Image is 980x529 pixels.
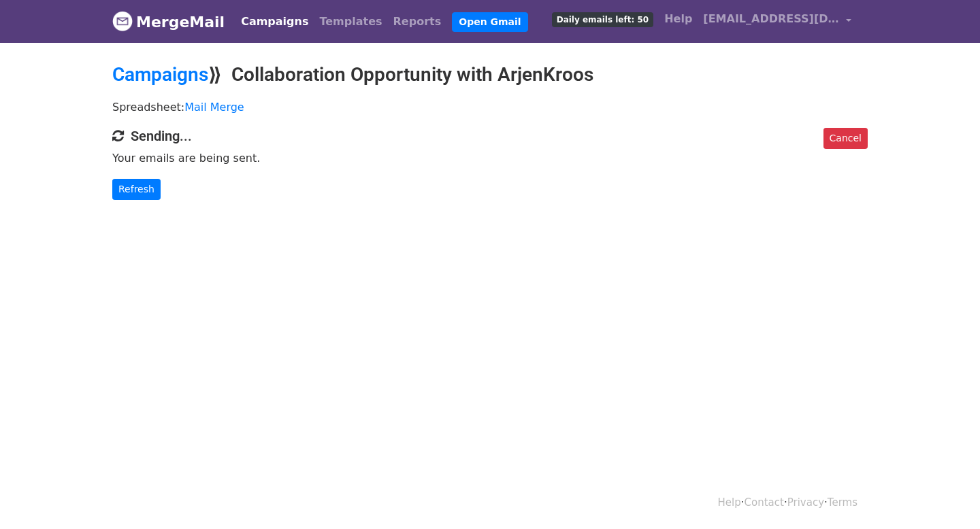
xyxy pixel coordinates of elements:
a: Terms [828,496,857,509]
p: Your emails are being sent. [112,151,868,165]
a: Help [659,5,698,33]
h4: Sending... [112,128,868,144]
a: [EMAIL_ADDRESS][DOMAIN_NAME] [698,5,857,37]
a: Campaigns [112,63,208,86]
img: MergeMail logo [112,11,133,31]
span: [EMAIL_ADDRESS][DOMAIN_NAME] [703,11,839,27]
h2: ⟫ Collaboration Opportunity with ArjenKroos [112,63,868,86]
a: Refresh [112,179,161,200]
a: Contact [745,496,784,509]
a: Campaigns [235,8,314,35]
a: Cancel [823,128,868,149]
a: Mail Merge [184,101,244,114]
a: Reports [388,8,447,35]
a: MergeMail [112,7,225,36]
a: Privacy [787,496,824,509]
a: Daily emails left: 50 [546,5,659,33]
a: Templates [314,8,387,35]
span: Daily emails left: 50 [552,12,653,27]
a: Open Gmail [452,12,527,32]
p: Spreadsheet: [112,100,868,114]
a: Help [718,496,741,509]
